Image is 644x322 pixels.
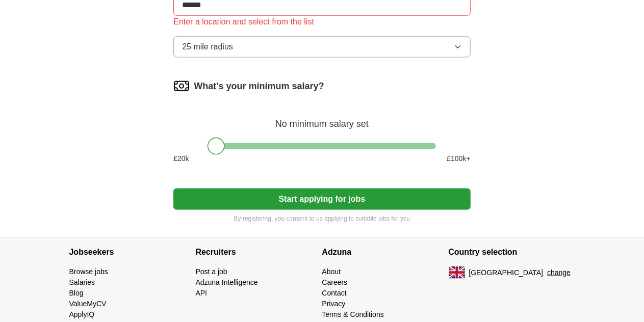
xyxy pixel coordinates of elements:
div: Enter a location and select from the list [173,16,470,28]
span: £ 20 k [173,153,189,164]
button: 25 mile radius [173,36,470,58]
a: ApplyIQ [69,310,95,318]
a: Adzuna Intelligence [196,278,258,286]
span: 25 mile radius [182,41,233,53]
a: Contact [322,289,347,297]
a: Salaries [69,278,95,286]
a: API [196,289,208,297]
a: Browse jobs [69,267,108,276]
a: Blog [69,289,84,297]
a: Careers [322,278,348,286]
label: What's your minimum salary? [194,79,324,93]
a: About [322,267,341,276]
button: Start applying for jobs [173,189,470,210]
h4: Country selection [449,238,575,266]
div: No minimum salary set [173,106,470,131]
img: UK flag [449,266,465,279]
a: ValueMyCV [69,300,107,308]
a: Privacy [322,300,346,308]
img: salary.png [173,78,190,94]
span: £ 100 k+ [447,153,470,164]
button: change [547,267,571,278]
span: [GEOGRAPHIC_DATA] [469,267,544,278]
p: By registering, you consent to us applying to suitable jobs for you [173,214,470,223]
a: Post a job [196,267,227,276]
a: Terms & Conditions [322,310,384,318]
